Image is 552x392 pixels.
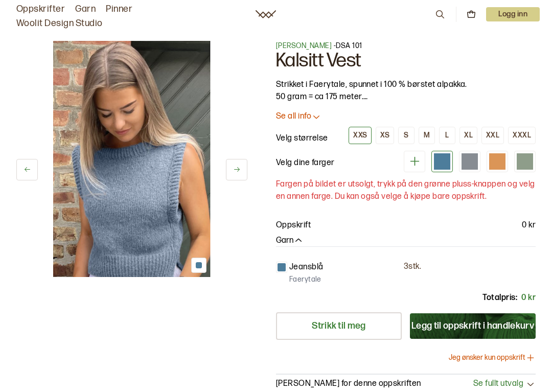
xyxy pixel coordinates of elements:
[106,2,132,16] a: Pinner
[276,111,311,122] p: Se all info
[431,151,453,172] div: Jeansblå (utsolgt)
[276,79,536,91] p: Strikket i Faerytale, spunnet i 100 % børstet alpakka.
[276,236,304,246] button: Garn
[349,127,372,144] button: XXS
[256,10,276,18] a: Woolit
[289,261,324,273] p: Jeansblå
[473,379,523,389] span: Se fullt utvalg
[439,127,455,144] button: L
[16,16,103,31] a: Woolit Design Studio
[276,312,402,340] a: Strikk til meg
[514,151,536,172] div: Jadegrønn
[445,131,449,140] div: L
[464,131,473,140] div: XL
[459,151,480,172] div: Støvet gråblå (utsolgt)
[276,41,332,50] a: [PERSON_NAME]
[481,127,504,144] button: XXL
[486,131,499,140] div: XXL
[276,91,536,103] p: 50 gram = ca 175 meter.
[404,262,421,272] p: 3 stk.
[487,151,508,172] div: Gul
[513,131,531,140] div: XXXL
[404,131,408,140] div: S
[398,127,415,144] button: S
[53,41,211,277] img: Bilde av oppskrift
[276,219,311,232] p: Oppskrift
[508,127,536,144] button: XXXL
[276,51,536,71] h1: Kalsitt Vest
[376,127,394,144] button: XS
[449,353,536,363] button: Jeg ønsker kun oppskrift
[521,292,536,304] p: 0 kr
[522,219,536,232] p: 0 kr
[486,7,540,21] button: User dropdown
[276,379,536,389] button: [PERSON_NAME] for denne oppskriftenSe fullt utvalg
[289,274,321,285] p: Faerytale
[276,178,536,203] p: Fargen på bildet er utsolgt, trykk på den grønne pluss-knappen og velg en annen farge. Du kan ogs...
[410,313,536,339] button: Legg til oppskrift i handlekurv
[276,157,335,169] p: Velg dine farger
[276,111,536,122] button: Se all info
[276,379,421,389] p: [PERSON_NAME] for denne oppskriften
[353,131,367,140] div: XXS
[75,2,96,16] a: Garn
[380,131,389,140] div: XS
[424,131,430,140] div: M
[486,7,540,21] p: Logg inn
[482,292,517,304] p: Totalpris:
[276,132,328,145] p: Velg størrelse
[16,2,65,16] a: Oppskrifter
[419,127,435,144] button: M
[276,41,536,51] p: - DSA 101
[459,127,477,144] button: XL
